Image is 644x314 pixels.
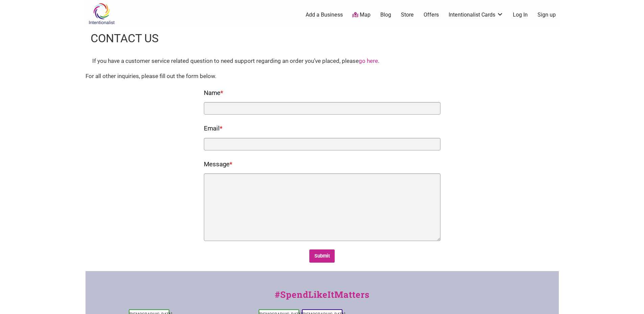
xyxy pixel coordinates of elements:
[424,11,439,19] a: Offers
[306,11,343,19] a: Add a Business
[513,11,528,19] a: Log In
[91,30,159,47] h1: Contact Us
[538,11,556,19] a: Sign up
[204,123,222,135] label: Email
[204,88,223,99] label: Name
[449,11,503,19] a: Intentionalist Cards
[86,3,118,25] img: Intentionalist
[204,159,232,170] label: Message
[401,11,414,19] a: Store
[352,11,371,19] a: Map
[86,72,559,81] div: For all other inquiries, please fill out the form below.
[309,249,335,263] input: Submit
[86,288,559,308] div: #SpendLikeItMatters
[92,57,552,66] div: If you have a customer service related question to need support regarding an order you’ve placed,...
[380,11,391,19] a: Blog
[359,57,378,64] a: go here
